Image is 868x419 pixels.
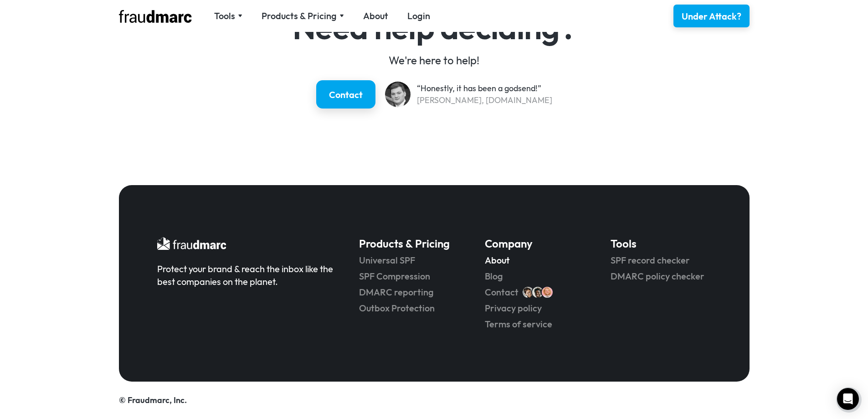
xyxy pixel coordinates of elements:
[363,10,388,22] a: About
[157,263,334,288] div: Protect your brand & reach the inbox like the best companies on the planet.
[485,270,585,283] a: Blog
[270,11,598,43] h4: Need help deciding?
[485,236,585,251] h5: Company
[485,318,585,331] a: Terms of service
[485,286,519,299] a: Contact
[359,254,459,267] a: Universal SPF
[611,254,711,267] a: SPF record checker
[673,5,750,27] a: Under Attack?
[262,10,344,22] div: Products & Pricing
[485,254,585,267] a: About
[359,270,459,283] a: SPF Compression
[262,10,337,22] div: Products & Pricing
[329,88,363,101] div: Contact
[682,10,741,23] div: Under Attack?
[214,10,242,22] div: Tools
[611,270,711,283] a: DMARC policy checker
[359,236,459,251] h5: Products & Pricing
[417,94,552,106] div: [PERSON_NAME], [DOMAIN_NAME]
[119,395,187,405] a: © Fraudmarc, Inc.
[837,388,859,410] div: Open Intercom Messenger
[407,10,430,22] a: Login
[359,286,459,299] a: DMARC reporting
[214,10,235,22] div: Tools
[316,80,375,109] a: Contact
[417,83,552,94] div: “Honestly, it has been a godsend!”
[485,302,585,315] a: Privacy policy
[270,53,598,67] div: We're here to help!
[611,236,711,251] h5: Tools
[359,302,459,315] a: Outbox Protection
